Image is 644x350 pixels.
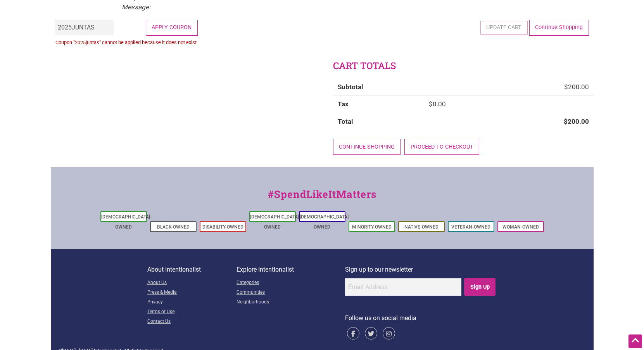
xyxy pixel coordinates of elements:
a: Privacy [147,298,237,307]
input: Coupon code [55,20,114,35]
bdi: 200.00 [564,83,589,91]
input: Sign Up [464,278,496,296]
th: Total [333,113,424,130]
a: Categories [237,278,345,288]
p: Follow us on social media [345,313,497,323]
a: About Us [147,278,237,288]
a: Press & Media [147,288,237,298]
div: #SpendLikeItMatters [51,187,594,210]
a: Neighborhoods [237,298,345,307]
a: Proceed to checkout [404,139,479,155]
span: $ [429,100,433,108]
span: $ [564,118,568,125]
a: Veteran-Owned [451,224,490,230]
a: Communities [237,288,345,298]
a: Woman-Owned [502,224,539,230]
a: Contact Us [147,317,237,327]
dt: Message: [122,2,150,12]
a: Minority-Owned [352,224,392,230]
p: Coupon "2025juntas" cannot be applied because it does not exist. [55,39,198,47]
p: Sign up to our newsletter [345,265,497,275]
span: $ [564,83,568,91]
button: Apply coupon [146,20,198,36]
th: Subtotal [333,79,424,96]
bdi: 200.00 [564,118,589,125]
input: Email Address [345,278,461,296]
th: Tax [333,95,424,113]
p: Explore Intentionalist [237,265,345,275]
a: Continue Shopping [529,20,589,36]
a: Native-Owned [404,224,439,230]
button: Update cart [480,21,528,34]
a: Black-Owned [157,224,190,230]
h2: Cart totals [333,59,594,73]
a: Continue shopping [333,139,401,155]
a: Disability-Owned [202,224,243,230]
a: [DEMOGRAPHIC_DATA]-Owned [250,214,300,230]
a: [DEMOGRAPHIC_DATA]-Owned [101,214,152,230]
a: [DEMOGRAPHIC_DATA]-Owned [300,214,350,230]
p: About Intentionalist [147,265,237,275]
bdi: 0.00 [429,100,446,108]
div: Scroll Back to Top [628,334,642,348]
a: Terms of Use [147,307,237,317]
